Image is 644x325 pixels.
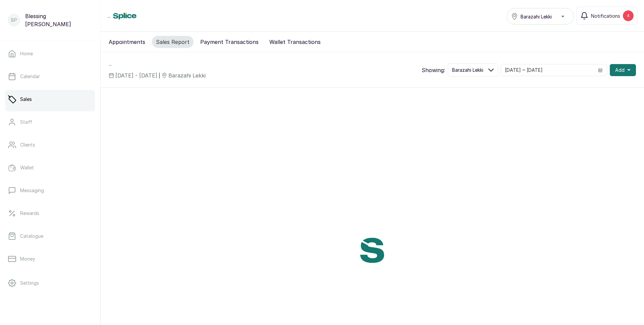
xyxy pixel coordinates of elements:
[615,67,625,73] span: Add
[5,274,95,292] a: Settings
[107,12,180,19] div: ...
[5,158,95,177] a: Wallet
[20,256,35,262] p: Money
[5,136,95,154] a: Clients
[152,36,194,48] button: Sales Report
[5,250,95,268] a: Money
[521,13,552,20] span: Barazahi Lekki
[265,36,325,48] button: Wallet Transactions
[20,96,32,103] p: Sales
[5,44,95,63] a: Home
[115,71,157,79] span: [DATE] - [DATE]
[109,60,206,79] div: ...
[5,113,95,131] a: Staff
[168,71,206,79] span: Barazahi Lekki
[501,64,594,76] input: Select date
[577,7,637,25] button: Notifications4
[591,12,620,19] span: Notifications
[598,68,603,72] svg: calendar
[20,142,35,148] p: Clients
[422,66,445,74] p: Showing:
[20,164,34,171] p: Wallet
[507,8,574,25] button: Barazahi Lekki
[20,233,43,239] p: Catalogue
[20,187,44,194] p: Messaging
[25,12,92,28] p: Blessing [PERSON_NAME]
[610,64,636,76] button: Add
[623,10,634,21] div: 4
[5,204,95,223] a: Rewards
[20,119,32,125] p: Staff
[105,36,149,48] button: Appointments
[448,63,498,76] button: Barazahi Lekki
[20,280,39,286] p: Settings
[20,210,39,217] p: Rewards
[20,50,33,57] p: Home
[196,36,263,48] button: Payment Transactions
[5,90,95,109] a: Sales
[5,181,95,200] a: Messaging
[20,73,40,80] p: Calendar
[5,227,95,246] a: Catalogue
[159,72,160,79] span: |
[5,296,95,315] a: Support
[11,17,17,23] p: BP
[5,67,95,86] a: Calendar
[452,66,483,73] span: Barazahi Lekki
